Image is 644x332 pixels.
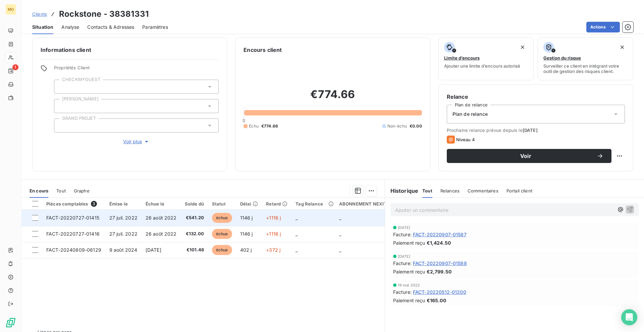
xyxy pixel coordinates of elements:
[46,231,100,237] span: FACT-20220727-01416
[447,93,625,101] h6: Relance
[249,123,259,129] span: Échu
[60,84,65,90] input: Ajouter une valeur
[438,37,534,80] button: Limite d’encoursAjouter une limite d’encours autorisé
[427,268,451,275] span: €2,799.50
[12,64,18,70] span: 1
[447,128,625,133] span: Prochaine relance prévue depuis le
[427,297,446,304] span: €165.00
[393,260,412,267] span: Facture :
[146,231,177,237] span: 26 août 2022
[185,247,204,253] span: €101.46
[621,309,637,325] div: Open Intercom Messenger
[54,138,219,145] button: Voir plus
[240,231,253,237] span: 1146 j
[468,188,498,193] span: Commentaires
[261,123,278,129] span: €774.66
[243,118,245,123] span: 0
[32,24,53,30] span: Situation
[385,187,419,195] h6: Historique
[413,260,467,267] span: FACT-20220907-01588
[212,229,232,239] span: échue
[212,245,232,255] span: échue
[543,63,628,74] span: Surveiller ce client en intégrant votre outil de gestion des risques client.
[339,201,390,206] div: ABONNEMENT NEXITY
[46,201,101,207] div: Pièces comptables
[91,201,97,207] span: 3
[393,297,425,304] span: Paiement reçu
[212,201,232,206] div: Statut
[296,231,298,237] span: _
[266,231,281,237] span: +1116 j
[185,215,204,221] span: €541.20
[109,215,138,221] span: 27 juil. 2022
[109,231,138,237] span: 27 juil. 2022
[109,247,138,253] span: 9 août 2024
[398,283,420,287] span: 19 mai 2022
[266,215,281,221] span: +1116 j
[393,288,412,296] span: Facture :
[87,24,134,30] span: Contacts & Adresses
[339,215,341,221] span: _
[410,123,422,129] span: €0.00
[543,55,581,61] span: Gestion du risque
[538,37,633,80] button: Gestion du risqueSurveiller ce client en intégrant votre outil de gestion des risques client.
[266,247,280,253] span: +372 j
[5,317,16,328] img: Logo LeanPay
[32,11,47,17] span: Clients
[185,231,204,237] span: €132.00
[240,247,252,253] span: 402 j
[109,201,138,206] div: Émise le
[398,226,411,230] span: [DATE]
[212,213,232,223] span: échue
[41,46,219,54] h6: Informations client
[59,8,149,20] h3: Rockstone - 38381331
[506,188,532,193] span: Portail client
[46,215,99,221] span: FACT-20220727-01415
[56,188,66,193] span: Tout
[54,65,219,74] span: Propriétés Client
[413,288,466,296] span: FACT-20220512-01200
[61,24,79,30] span: Analyse
[5,4,16,15] div: MO
[244,88,422,108] h2: €774.66
[393,239,425,246] span: Paiement reçu
[339,247,341,253] span: _
[185,201,204,206] div: Solde dû
[339,231,341,237] span: _
[142,24,168,30] span: Paramètres
[455,153,597,159] span: Voir
[393,268,425,275] span: Paiement reçu
[296,247,298,253] span: _
[296,215,298,221] span: _
[422,188,432,193] span: Tout
[74,188,90,193] span: Graphe
[586,22,620,32] button: Actions
[444,63,520,69] span: Ajouter une limite d’encours autorisé
[123,138,150,145] span: Voir plus
[444,55,480,61] span: Limite d’encours
[447,149,611,163] button: Voir
[393,231,412,238] span: Facture :
[398,254,411,258] span: [DATE]
[60,122,65,129] input: Ajouter une valeur
[266,201,287,206] div: Retard
[456,137,475,142] span: Niveau 4
[240,201,258,206] div: Délai
[296,201,331,206] div: Tag Relance
[523,128,538,133] span: [DATE]
[427,239,451,246] span: €1,424.50
[413,231,467,238] span: FACT-20220907-01587
[244,46,282,54] h6: Encours client
[387,123,407,129] span: Non-échu
[146,215,177,221] span: 26 août 2022
[146,247,161,253] span: [DATE]
[46,247,101,253] span: FACT-20240809-06129
[30,188,48,193] span: En cours
[240,215,253,221] span: 1146 j
[32,11,47,17] a: Clients
[452,111,488,117] span: Plan de relance
[60,103,65,109] input: Ajouter une valeur
[440,188,460,193] span: Relances
[146,201,177,206] div: Échue le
